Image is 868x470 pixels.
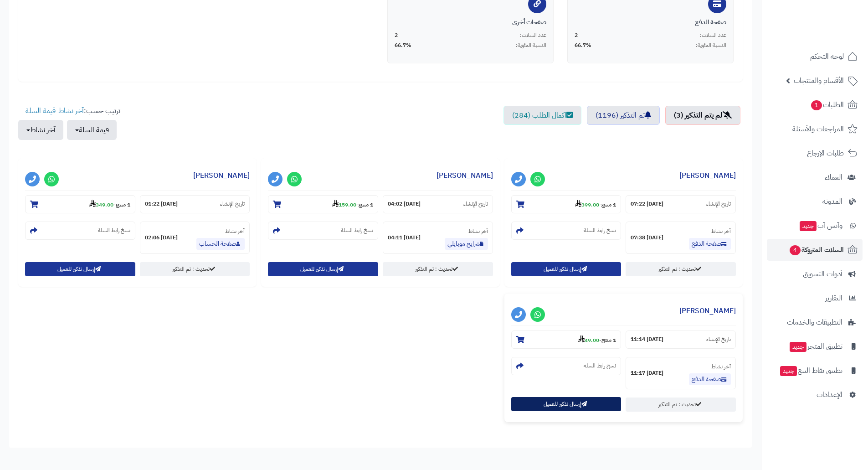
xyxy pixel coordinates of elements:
small: تاريخ الإنشاء [706,200,731,208]
a: التطبيقات والخدمات [767,311,863,333]
strong: [DATE] 07:22 [631,200,663,208]
a: الإعدادات [767,384,863,406]
strong: 1 منتج [116,201,130,209]
button: آخر نشاط [18,120,63,140]
a: تحديث : تم التذكير [626,262,736,276]
a: [PERSON_NAME] [437,170,493,181]
strong: [DATE] 01:22 [145,200,178,208]
span: الأقسام والمنتجات [794,74,844,87]
span: جديد [790,342,806,352]
a: صفحة الدفع [689,373,731,385]
button: إرسال تذكير للعميل [511,397,621,411]
span: الإعدادات [817,388,842,401]
span: جديد [780,366,797,376]
small: تاريخ الإنشاء [706,336,731,343]
a: شرايح موبايلي [445,238,488,250]
span: التطبيقات والخدمات [787,316,842,329]
small: آخر نشاط [711,227,731,235]
strong: [DATE] 11:14 [631,336,663,343]
button: إرسال تذكير للعميل [511,262,621,276]
span: طلبات الإرجاع [807,147,844,160]
small: تاريخ الإنشاء [463,200,488,208]
span: 2 [395,31,398,39]
strong: [DATE] 07:38 [631,234,663,242]
span: لوحة التحكم [810,50,844,63]
small: آخر نشاط [468,227,488,235]
span: أدوات التسويق [803,268,842,280]
a: لم يتم التذكير (3) [665,106,740,125]
span: 4 [790,245,801,255]
small: تاريخ الإنشاء [220,200,245,208]
span: 1 [811,100,822,110]
a: تطبيق نقاط البيعجديد [767,360,863,382]
section: نسخ رابط السلة [268,222,378,240]
small: نسخ رابط السلة [584,227,616,234]
span: 66.7% [575,41,591,49]
section: 1 منتج-349.00 [25,195,135,213]
span: المراجعات والأسئلة [792,123,844,135]
small: - [89,200,130,209]
strong: [DATE] 04:11 [388,234,421,242]
button: قيمة السلة [67,120,117,140]
a: [PERSON_NAME] [679,170,736,181]
small: آخر نشاط [711,362,731,371]
section: 1 منتج-49.00 [511,331,621,349]
span: الطلبات [810,98,844,111]
a: وآتس آبجديد [767,215,863,237]
span: عدد السلات: [520,31,546,39]
section: 1 منتج-159.00 [268,195,378,213]
span: النسبة المئوية: [696,41,726,49]
span: المدونة [822,195,842,208]
a: اكمال الطلب (284) [503,106,581,125]
a: تحديث : تم التذكير [140,262,250,276]
a: المراجعات والأسئلة [767,118,863,140]
a: [PERSON_NAME] [679,305,736,316]
a: تم التذكير (1196) [587,106,660,125]
a: قيمة السلة [26,105,56,116]
strong: 1 منتج [601,336,616,344]
a: صفحة الحساب [196,238,245,250]
span: عدد السلات: [700,31,726,39]
strong: [DATE] 04:02 [388,200,421,208]
a: تحديث : تم التذكير [626,398,736,412]
small: آخر نشاط [225,227,245,235]
a: آخر نشاط [58,105,84,116]
a: صفحة الدفع [689,238,731,250]
a: التقارير [767,287,863,309]
span: تطبيق نقاط البيع [779,364,842,377]
button: إرسال تذكير للعميل [268,262,378,276]
span: العملاء [825,171,842,184]
strong: 49.00 [578,336,599,344]
strong: [DATE] 02:06 [145,234,178,242]
strong: 159.00 [332,201,356,209]
small: نسخ رابط السلة [98,227,130,234]
a: تطبيق المتجرجديد [767,336,863,357]
small: - [575,200,616,209]
span: النسبة المئوية: [516,41,546,49]
small: - [332,200,373,209]
section: نسخ رابط السلة [25,222,135,240]
strong: 1 منتج [601,201,616,209]
a: أدوات التسويق [767,263,863,285]
span: جديد [800,221,817,231]
a: السلات المتروكة4 [767,239,863,261]
small: نسخ رابط السلة [341,227,373,234]
a: الطلبات1 [767,94,863,116]
a: تحديث : تم التذكير [383,262,493,276]
section: 1 منتج-399.00 [511,195,621,213]
strong: 399.00 [575,201,599,209]
a: طلبات الإرجاع [767,142,863,164]
span: التقارير [825,292,842,305]
strong: [DATE] 11:17 [631,369,663,377]
span: وآتس آب [799,219,842,232]
a: لوحة التحكم [767,46,863,67]
span: تطبيق المتجر [789,340,842,353]
a: العملاء [767,166,863,188]
small: نسخ رابط السلة [584,362,616,370]
section: نسخ رابط السلة [511,222,621,240]
strong: 349.00 [89,201,113,209]
button: إرسال تذكير للعميل [25,262,135,276]
div: صفحة الدفع [575,18,726,27]
a: [PERSON_NAME] [193,170,250,181]
section: نسخ رابط السلة [511,357,621,375]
